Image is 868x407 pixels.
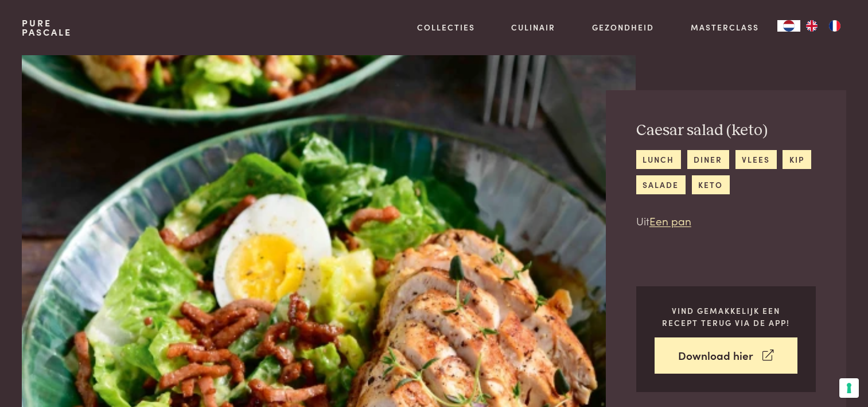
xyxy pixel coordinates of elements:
a: NL [777,20,800,32]
a: diner [687,150,729,169]
a: Gezondheid [592,21,654,33]
a: vlees [735,150,777,169]
ul: Language list [800,20,846,32]
div: Language [777,20,800,32]
aside: Language selected: Nederlands [777,20,846,32]
button: Uw voorkeuren voor toestemming voor trackingtechnologieën [839,378,859,398]
a: Culinair [511,21,555,33]
a: lunch [636,150,681,169]
a: salade [636,175,686,194]
a: EN [800,20,823,32]
p: Vind gemakkelijk een recept terug via de app! [655,305,797,328]
p: Uit [636,213,816,229]
a: kip [783,150,811,169]
a: Download hier [655,337,797,374]
h2: Caesar salad (keto) [636,121,816,141]
a: Masterclass [691,21,759,33]
a: Collecties [417,21,475,33]
a: PurePascale [22,18,72,37]
a: keto [692,175,730,194]
a: FR [823,20,846,32]
a: Een pan [649,213,691,228]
